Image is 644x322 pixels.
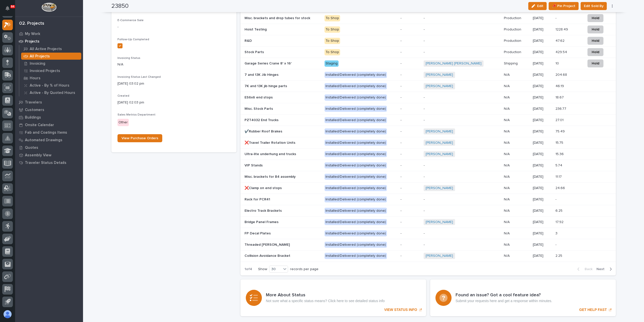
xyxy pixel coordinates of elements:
h3: More About Status [266,293,385,298]
a: Active - By % of Hours [19,82,83,89]
a: Automated Drawings [15,136,83,144]
p: Hoist Testing [245,26,268,32]
p: Hours [30,76,41,81]
button: users-avatar [2,309,13,319]
tr: Garage Series Crane 8' x 16'Garage Series Crane 8' x 16' Staging-[PERSON_NAME] [PERSON_NAME] Ship... [240,58,616,69]
span: Created [117,94,129,97]
p: [DATE] [533,16,552,20]
button: Notifications [2,3,13,14]
div: Installed/Delivered (completely done) [325,151,387,157]
tr: ✔️Rubber Roof Brakes✔️Rubber Roof Brakes Installed/Delivered (completely done)-[PERSON_NAME] N/AN... [240,126,616,137]
p: Automated Drawings [25,138,62,142]
p: - [424,118,500,122]
tr: Bridge Panel FramesBridge Panel Frames Installed/Delivered (completely done)-[PERSON_NAME] N/AN/A... [240,216,616,228]
span: Follow-Up Completed [117,38,149,41]
p: 84 [11,5,14,8]
a: View Purchase Orders [117,134,162,142]
p: - [400,27,420,32]
p: - [400,95,420,100]
p: 24.66 [555,185,566,190]
a: [PERSON_NAME] [426,73,453,77]
p: [DATE] [533,84,552,88]
button: Hold [587,37,603,45]
p: Rack for PCR41 [245,196,271,202]
p: Not sure what a specific status means? Click here to see detailed status info [266,299,385,303]
p: [DATE] [533,141,552,145]
a: [PERSON_NAME] [426,220,453,224]
span: View Purchase Orders [122,136,158,140]
a: Assembly View [15,151,83,159]
div: Installed/Delivered (completely done) [325,83,387,89]
p: - [424,163,500,168]
button: Hold [587,48,603,56]
p: 15.75 [555,140,564,145]
p: [DATE] [533,50,552,54]
p: PZT4032 End Trucks [245,117,279,122]
p: Projects [25,39,39,44]
div: Staging [325,60,339,67]
p: 6.25 [555,208,563,213]
p: All Active Projects [30,47,62,51]
p: Production [504,15,522,20]
p: ❌Travel Trailer Rotation Units [245,140,296,145]
p: [DATE] 02:03 pm [117,100,230,105]
h3: Found an issue? Got a cool feature idea? [456,293,552,298]
tr: Misc. brackets and drop tubes for stockMisc. brackets and drop tubes for stock To Shop--Productio... [240,13,616,24]
p: - [555,196,557,202]
p: [DATE] [533,186,552,190]
span: Hold [592,26,599,32]
p: N/A [504,174,511,179]
a: Customers [15,106,83,114]
p: - [424,27,500,32]
p: Submit your requests here and get a response within minutes. [456,299,552,303]
p: Collision Avoidance Bracket [245,253,291,258]
p: - [424,107,500,111]
a: Invoicing [19,60,83,67]
p: - [424,243,500,247]
p: N/A [504,72,511,77]
p: N/A [504,117,511,122]
p: Bridge Panel Frames [245,219,279,224]
p: - [400,254,420,258]
p: ❌Clamp on end stops [245,185,283,190]
tr: 7 and 13K Jib Hinges7 and 13K Jib Hinges Installed/Delivered (completely done)-[PERSON_NAME] N/AN... [240,69,616,81]
p: - [424,50,500,54]
p: 10 [555,60,560,66]
p: 46.19 [555,83,565,88]
p: Fab and Coatings Items [25,130,67,135]
button: Next [594,267,616,271]
div: To Shop [325,15,340,21]
p: - [555,242,557,247]
p: [DATE] [533,27,552,32]
p: Traveler Status Details [25,161,66,165]
p: All Projects [30,54,50,59]
a: My Work [15,30,83,38]
p: - [400,220,420,224]
p: N/A [504,162,511,168]
div: 02. Projects [19,21,44,26]
p: [DATE] [533,220,552,224]
p: Production [504,49,522,54]
p: Active - By Quoted Hours [30,91,75,95]
a: [PERSON_NAME] [426,141,453,145]
a: GET HELP FAST [430,279,616,316]
p: - [400,129,420,134]
button: Edit Sold By [581,2,607,10]
tr: Collision Avoidance BracketCollision Avoidance Bracket Installed/Delivered (completely done)-[PER... [240,250,616,262]
a: [PERSON_NAME] [426,84,453,88]
p: - [400,197,420,202]
p: 7K and 13K jib hinge parts [245,83,288,88]
a: Quotes [15,144,83,151]
p: - [400,84,420,88]
p: 1228.49 [555,26,569,32]
p: N/A [504,151,511,156]
div: Installed/Delivered (completely done) [325,242,387,248]
tr: Electro Track BracketsElectro Track Brackets Installed/Delivered (completely done)--N/AN/A [DATE]... [240,205,616,216]
a: Buildings [15,114,83,121]
a: [PERSON_NAME] [426,152,453,156]
p: - [400,118,420,122]
tr: Threaded [PERSON_NAME]Threaded [PERSON_NAME] Installed/Delivered (completely done)--N/AN/A [DATE]-- [240,239,616,250]
div: Installed/Delivered (completely done) [325,253,387,259]
a: All Active Projects [19,45,83,52]
a: Active - By Quoted Hours [19,89,83,96]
